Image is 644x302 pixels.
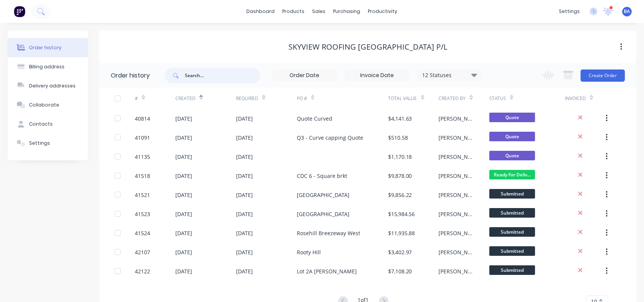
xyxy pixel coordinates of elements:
[388,229,415,237] div: $11,935.88
[489,88,565,109] div: Status
[8,134,88,153] button: Settings
[135,153,150,161] div: 41135
[29,63,65,70] div: Billing address
[29,82,76,89] div: Delivery addresses
[581,69,625,82] button: Create Order
[236,153,253,161] div: [DATE]
[330,6,364,17] div: purchasing
[417,71,482,79] div: 12 Statuses
[236,267,253,275] div: [DATE]
[439,267,474,275] div: [PERSON_NAME]
[29,44,61,51] div: Order history
[565,95,586,102] div: Invoiced
[388,248,412,256] div: $3,402.97
[489,246,535,256] span: Submitted
[185,68,261,83] input: Search...
[439,248,474,256] div: [PERSON_NAME]
[175,267,192,275] div: [DATE]
[135,267,150,275] div: 42122
[388,210,415,218] div: $15,984.56
[29,121,53,128] div: Contacts
[29,102,59,108] div: Collaborate
[236,172,253,180] div: [DATE]
[175,115,192,123] div: [DATE]
[14,6,25,17] img: Factory
[175,95,196,102] div: Created
[297,267,357,275] div: Lot 2A [PERSON_NAME]
[175,134,192,142] div: [DATE]
[135,210,150,218] div: 41523
[29,140,50,147] div: Settings
[297,248,321,256] div: Rooty Hill
[489,189,535,199] span: Submitted
[624,8,630,15] span: BA
[489,113,535,122] span: Quote
[243,6,279,17] a: dashboard
[135,172,150,180] div: 41518
[175,172,192,180] div: [DATE]
[272,70,337,81] input: Order Date
[135,248,150,256] div: 42107
[175,248,192,256] div: [DATE]
[236,229,253,237] div: [DATE]
[439,134,474,142] div: [PERSON_NAME]
[236,191,253,199] div: [DATE]
[489,170,535,179] span: Ready For Deliv...
[364,6,401,17] div: productivity
[555,6,584,17] div: settings
[489,227,535,237] span: Submitted
[8,115,88,134] button: Contacts
[175,191,192,199] div: [DATE]
[236,248,253,256] div: [DATE]
[388,134,408,142] div: $510.58
[135,88,175,109] div: #
[439,191,474,199] div: [PERSON_NAME]
[565,88,605,109] div: Invoiced
[175,229,192,237] div: [DATE]
[388,153,412,161] div: $1,170.18
[388,172,412,180] div: $9,878.00
[175,88,236,109] div: Created
[297,134,363,142] div: Q3 - Curve capping Quote
[297,191,350,199] div: [GEOGRAPHIC_DATA]
[489,95,506,102] div: Status
[236,115,253,123] div: [DATE]
[135,115,150,123] div: 40814
[489,132,535,141] span: Quote
[111,71,150,80] div: Order history
[8,76,88,95] button: Delivery addresses
[135,229,150,237] div: 41524
[135,134,150,142] div: 41091
[236,210,253,218] div: [DATE]
[439,88,489,109] div: Created By
[297,210,350,218] div: [GEOGRAPHIC_DATA]
[236,95,258,102] div: Required
[388,88,439,109] div: Total Value
[489,151,535,160] span: Quote
[388,191,412,199] div: $9,856.22
[236,134,253,142] div: [DATE]
[439,172,474,180] div: [PERSON_NAME]
[175,210,192,218] div: [DATE]
[439,115,474,123] div: [PERSON_NAME]
[388,115,412,123] div: $4,141.63
[345,70,409,81] input: Invoice Date
[309,6,330,17] div: sales
[439,210,474,218] div: [PERSON_NAME]
[388,95,417,102] div: Total Value
[489,265,535,275] span: Submitted
[297,95,307,102] div: PO #
[236,88,297,109] div: Required
[8,38,88,57] button: Order history
[8,57,88,76] button: Billing address
[175,153,192,161] div: [DATE]
[8,95,88,115] button: Collaborate
[439,95,466,102] div: Created By
[297,115,332,123] div: Quote Curved
[297,88,388,109] div: PO #
[297,172,347,180] div: CDC 6 - Square brkt
[279,6,309,17] div: products
[439,229,474,237] div: [PERSON_NAME]
[135,95,138,102] div: #
[489,208,535,218] span: Submitted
